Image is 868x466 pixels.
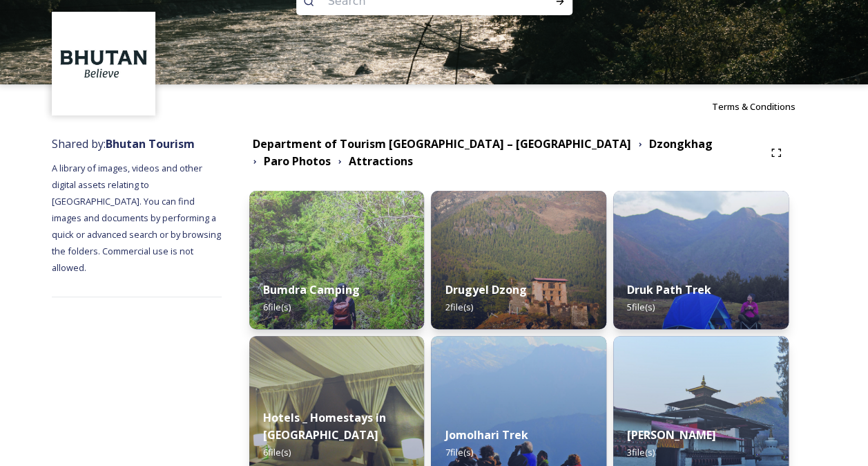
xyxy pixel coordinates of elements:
strong: Druk Path Trek [627,282,711,297]
strong: Bhutan Tourism [106,136,195,151]
a: Terms & Conditions [712,98,816,115]
span: Terms & Conditions [712,100,795,113]
span: 5 file(s) [627,301,655,313]
strong: Paro Photos [264,153,331,169]
strong: Department of Tourism [GEOGRAPHIC_DATA] – [GEOGRAPHIC_DATA] [253,136,631,151]
strong: Bumdra Camping [263,282,360,297]
strong: [PERSON_NAME] [627,427,716,442]
img: Drugyel%2520Dzong2.jpg [431,191,606,329]
span: 6 file(s) [263,446,291,458]
span: 2 file(s) [445,301,472,313]
img: drukpath3.jpg [613,191,789,329]
strong: Drugyel Dzong [445,282,526,297]
span: A library of images, videos and other digital assets relating to [GEOGRAPHIC_DATA]. You can find ... [52,162,223,274]
span: 7 file(s) [445,446,472,458]
span: 3 file(s) [627,446,655,458]
strong: Jomolhari Trek [445,427,528,442]
strong: Hotels _ Homestays in [GEOGRAPHIC_DATA] [263,410,386,442]
strong: Dzongkhag [649,136,713,151]
span: Shared by: [52,136,195,151]
strong: Attractions [349,153,413,169]
img: BT_Logo_BB_Lockup_CMYK_High%2520Res.jpg [54,14,154,114]
img: bumdra6.jpg [249,191,425,329]
span: 6 file(s) [263,301,291,313]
